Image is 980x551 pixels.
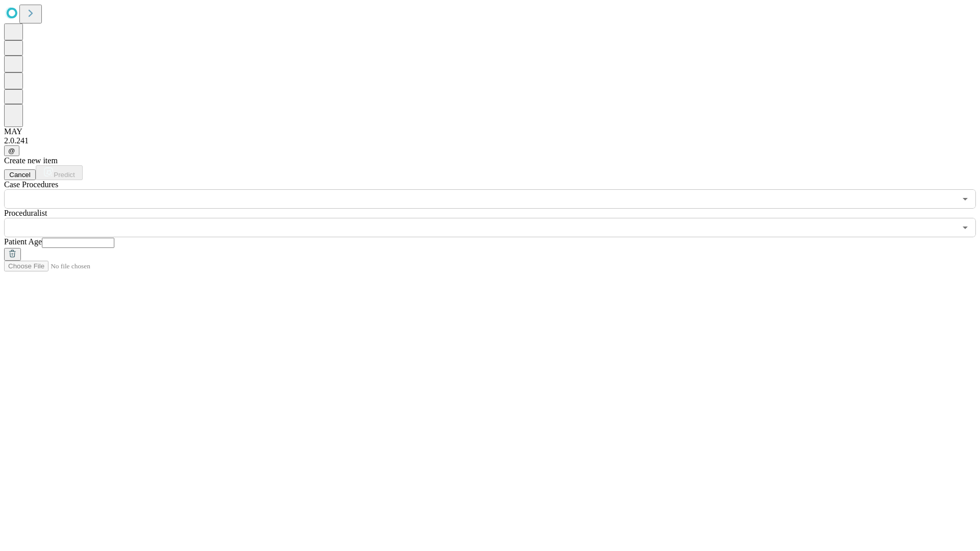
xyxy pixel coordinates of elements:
[8,147,15,155] span: @
[9,171,31,179] span: Cancel
[36,165,83,180] button: Predict
[4,136,976,145] div: 2.0.241
[4,169,36,180] button: Cancel
[54,171,75,179] span: Predict
[4,127,976,136] div: MAY
[958,220,972,235] button: Open
[4,237,42,246] span: Patient Age
[4,156,58,165] span: Create new item
[4,145,19,156] button: @
[958,192,972,206] button: Open
[4,180,58,189] span: Scheduled Procedure
[4,209,47,217] span: Proceduralist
